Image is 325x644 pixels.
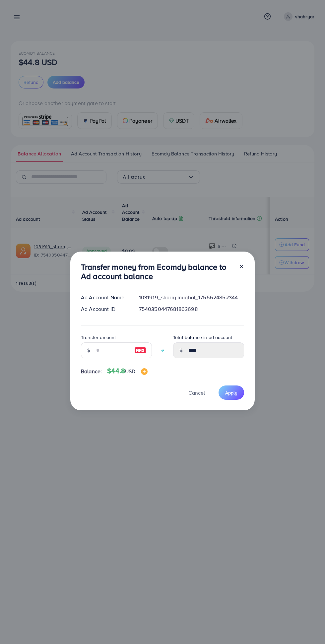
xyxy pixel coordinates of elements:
button: Cancel [180,385,213,400]
h4: $44.8 [107,367,147,375]
span: Balance: [81,368,102,375]
label: Transfer amount [81,334,116,341]
span: USD [125,368,135,375]
div: 7540350447681863698 [134,305,249,313]
span: Cancel [188,389,205,396]
h3: Transfer money from Ecomdy balance to Ad account balance [81,262,233,281]
img: image [141,368,148,375]
button: Apply [219,385,244,400]
span: Apply [225,389,237,396]
div: 1031919_sharry mughal_1755624852344 [134,294,249,301]
iframe: Chat [297,614,320,639]
div: Ad Account Name [76,294,134,301]
label: Total balance in ad account [173,334,232,341]
img: image [134,346,146,354]
div: Ad Account ID [76,305,134,313]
